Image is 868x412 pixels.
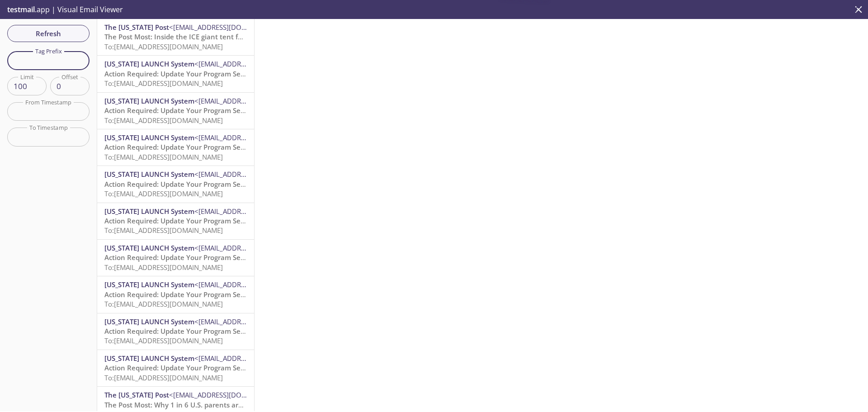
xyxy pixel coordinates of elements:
span: <[EMAIL_ADDRESS][DOMAIN_NAME][US_STATE]> [194,243,346,252]
span: To: [EMAIL_ADDRESS][DOMAIN_NAME] [104,116,223,125]
button: Refresh [7,25,90,42]
span: The [US_STATE] Post [104,23,169,32]
div: [US_STATE] LAUNCH System<[EMAIL_ADDRESS][DOMAIN_NAME][US_STATE]>Action Required: Update Your Prog... [97,129,254,166]
span: Action Required: Update Your Program Selection in [US_STATE] LAUNCH [104,216,337,225]
div: [US_STATE] LAUNCH System<[EMAIL_ADDRESS][DOMAIN_NAME][US_STATE]>Action Required: Update Your Prog... [97,276,254,313]
span: <[EMAIL_ADDRESS][DOMAIN_NAME][US_STATE]> [194,96,346,105]
span: [US_STATE] LAUNCH System [104,207,194,216]
span: To: [EMAIL_ADDRESS][DOMAIN_NAME] [104,42,223,51]
div: [US_STATE] LAUNCH System<[EMAIL_ADDRESS][DOMAIN_NAME][US_STATE]>Action Required: Update Your Prog... [97,166,254,202]
span: [US_STATE] LAUNCH System [104,133,194,142]
span: The Post Most: Inside the ICE giant tent facility that received 60 violations [DATE] [104,32,368,41]
span: [US_STATE] LAUNCH System [104,96,194,105]
div: [US_STATE] LAUNCH System<[EMAIL_ADDRESS][DOMAIN_NAME][US_STATE]>Action Required: Update Your Prog... [97,93,254,129]
span: Action Required: Update Your Program Selection in [US_STATE] LAUNCH [104,363,337,372]
span: <[EMAIL_ADDRESS][DOMAIN_NAME]> [169,23,286,32]
span: [US_STATE] LAUNCH System [104,243,194,252]
span: Action Required: Update Your Program Selection in [US_STATE] LAUNCH [104,106,337,115]
span: To: [EMAIL_ADDRESS][DOMAIN_NAME] [104,373,223,382]
span: <[EMAIL_ADDRESS][DOMAIN_NAME]> [169,390,286,399]
div: [US_STATE] LAUNCH System<[EMAIL_ADDRESS][DOMAIN_NAME][US_STATE]>Action Required: Update Your Prog... [97,56,254,92]
div: [US_STATE] LAUNCH System<[EMAIL_ADDRESS][DOMAIN_NAME][US_STATE]>Action Required: Update Your Prog... [97,240,254,276]
div: The [US_STATE] Post<[EMAIL_ADDRESS][DOMAIN_NAME]>The Post Most: Inside the ICE giant tent facilit... [97,19,254,55]
span: [US_STATE] LAUNCH System [104,59,194,68]
span: The Post Most: Why 1 in 6 U.S. parents are rejecting vaccine recommendations [104,400,360,409]
span: To: [EMAIL_ADDRESS][DOMAIN_NAME] [104,79,223,88]
span: To: [EMAIL_ADDRESS][DOMAIN_NAME] [104,299,223,308]
span: [US_STATE] LAUNCH System [104,317,194,326]
span: [US_STATE] LAUNCH System [104,280,194,289]
span: <[EMAIL_ADDRESS][DOMAIN_NAME][US_STATE]> [194,170,346,179]
span: Action Required: Update Your Program Selection in [US_STATE] LAUNCH [104,69,337,78]
span: [US_STATE] LAUNCH System [104,170,194,179]
span: To: [EMAIL_ADDRESS][DOMAIN_NAME] [104,263,223,272]
span: To: [EMAIL_ADDRESS][DOMAIN_NAME] [104,336,223,345]
span: <[EMAIL_ADDRESS][DOMAIN_NAME][US_STATE]> [194,354,346,363]
span: <[EMAIL_ADDRESS][DOMAIN_NAME][US_STATE]> [194,280,346,289]
span: The [US_STATE] Post [104,390,169,399]
span: testmail [7,5,35,14]
span: To: [EMAIL_ADDRESS][DOMAIN_NAME] [104,226,223,235]
span: To: [EMAIL_ADDRESS][DOMAIN_NAME] [104,152,223,161]
div: [US_STATE] LAUNCH System<[EMAIL_ADDRESS][DOMAIN_NAME][US_STATE]>Action Required: Update Your Prog... [97,350,254,386]
span: Action Required: Update Your Program Selection in [US_STATE] LAUNCH [104,290,337,299]
span: Refresh [14,28,82,39]
span: Action Required: Update Your Program Selection in [US_STATE] LAUNCH [104,142,337,152]
span: Action Required: Update Your Program Selection in [US_STATE] LAUNCH [104,253,337,262]
span: <[EMAIL_ADDRESS][DOMAIN_NAME][US_STATE]> [194,207,346,216]
span: [US_STATE] LAUNCH System [104,354,194,363]
span: Action Required: Update Your Program Selection in [US_STATE] LAUNCH [104,327,337,336]
span: <[EMAIL_ADDRESS][DOMAIN_NAME][US_STATE]> [194,317,346,326]
div: [US_STATE] LAUNCH System<[EMAIL_ADDRESS][DOMAIN_NAME][US_STATE]>Action Required: Update Your Prog... [97,313,254,350]
span: Action Required: Update Your Program Selection in [US_STATE] LAUNCH [104,180,337,189]
span: <[EMAIL_ADDRESS][DOMAIN_NAME][US_STATE]> [194,133,346,142]
span: To: [EMAIL_ADDRESS][DOMAIN_NAME] [104,189,223,198]
span: <[EMAIL_ADDRESS][DOMAIN_NAME][US_STATE]> [194,59,346,68]
div: [US_STATE] LAUNCH System<[EMAIL_ADDRESS][DOMAIN_NAME][US_STATE]>Action Required: Update Your Prog... [97,203,254,239]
